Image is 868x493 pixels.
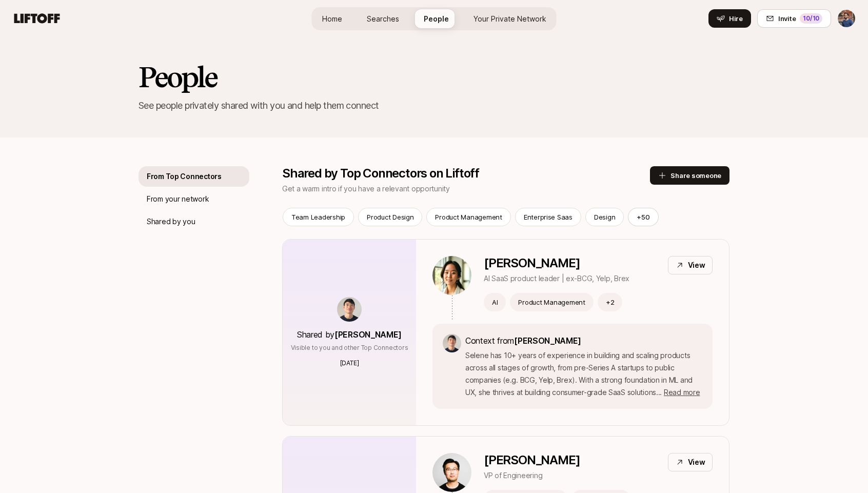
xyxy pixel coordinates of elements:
span: Searches [367,13,399,24]
p: View [688,259,705,271]
button: Hire [708,9,751,28]
p: Design [594,212,615,222]
button: +50 [628,208,658,226]
p: [PERSON_NAME] [484,453,580,467]
h2: People [139,62,729,92]
a: Shared by[PERSON_NAME]Visible to you and other Top Connectors[DATE][PERSON_NAME]AI SaaS product l... [282,239,729,426]
span: Home [322,13,342,24]
button: +2 [598,293,623,311]
p: From your network [147,193,209,205]
p: Team Leadership [291,212,345,222]
p: [PERSON_NAME] [484,256,629,270]
p: Product Design [367,212,413,222]
p: Visible to you and other Top Connectors [291,343,408,352]
img: ACg8ocKpC0VoZxj9mtyTRzishkZZzulGsul82vhyHOUV9TksoYt49r2lLw=s160-c [443,334,461,352]
p: Product Management [435,212,502,222]
p: Product Management [518,297,585,307]
img: e2048556_ce17_4e48_b399_42b8aa3293ef.jpg [432,453,471,492]
span: [PERSON_NAME] [514,336,581,346]
img: ACg8ocKpC0VoZxj9mtyTRzishkZZzulGsul82vhyHOUV9TksoYt49r2lLw=s160-c [337,297,362,322]
p: Enterprise Saas [524,212,573,222]
span: [PERSON_NAME] [334,329,402,340]
img: b8ed77ee_fd1f_449c_a41c_7831c68ad2d2.jpg [432,256,471,295]
p: [DATE] [340,359,359,368]
span: Your Private Network [474,13,546,24]
a: Searches [359,9,407,28]
span: Read more [664,388,700,397]
a: Home [314,9,350,28]
p: Get a warm intro if you have a relevant opportunity [282,183,650,195]
span: People [424,13,449,24]
p: Shared by Top Connectors on Liftoff [282,166,650,181]
button: Share someone [650,166,729,185]
p: VP of Engineering [484,469,580,482]
p: Shared by [297,328,402,341]
p: See people privately shared with you and help them connect [139,98,729,113]
a: Your Private Network [465,9,555,28]
span: Invite [778,13,796,24]
p: AI [492,297,498,307]
img: Aaditya Shete [838,10,855,27]
button: Invite10/10 [757,9,831,28]
div: 10 /10 [800,13,822,24]
p: AI SaaS product leader | ex-BCG, Yelp, Brex [484,272,629,285]
span: Hire [729,13,743,24]
button: Aaditya Shete [837,9,856,28]
p: From Top Connectors [147,170,222,183]
a: People [416,9,457,28]
p: Selene has 10+ years of experience in building and scaling products across all stages of growth, ... [465,349,702,399]
p: Context from [465,334,702,347]
p: Shared by you [147,215,195,228]
p: View [688,456,705,468]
